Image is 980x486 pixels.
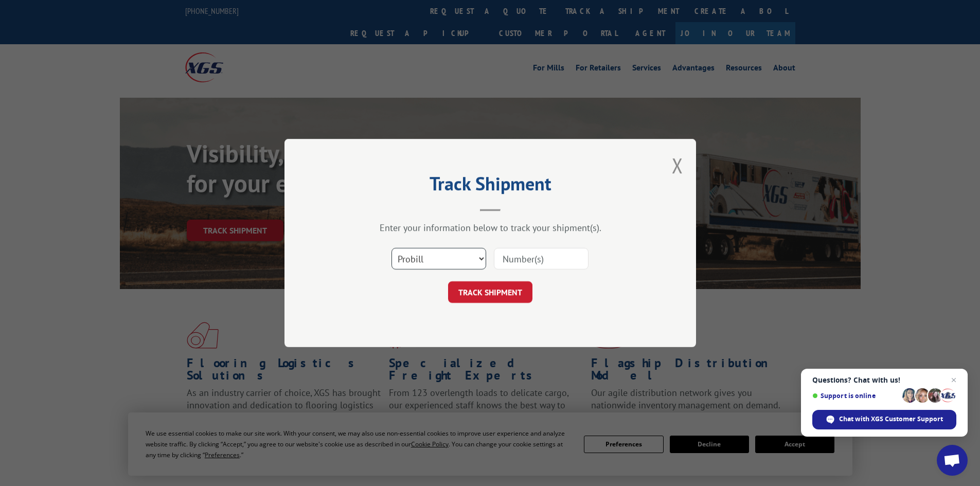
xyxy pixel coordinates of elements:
[812,392,899,400] span: Support is online
[839,415,943,424] span: Chat with XGS Customer Support
[448,281,532,303] button: TRACK SHIPMENT
[336,176,645,196] h2: Track Shipment
[937,445,968,476] div: Open chat
[336,222,645,233] div: Enter your information below to track your shipment(s).
[812,410,956,429] div: Chat with XGS Customer Support
[948,374,960,386] span: Close chat
[672,152,683,179] button: Close modal
[494,248,589,269] input: Number(s)
[812,376,956,384] span: Questions? Chat with us!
